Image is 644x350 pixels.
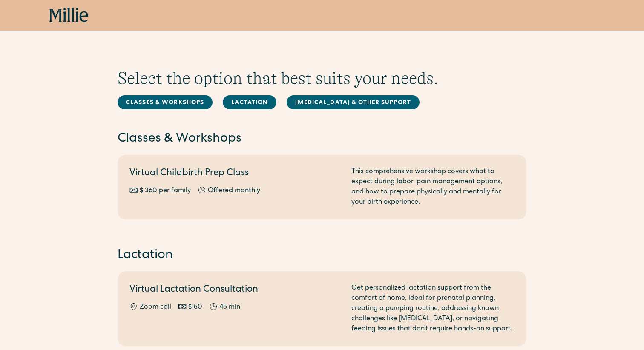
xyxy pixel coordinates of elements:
[287,95,420,109] a: [MEDICAL_DATA] & Other Support
[223,95,276,109] a: Lactation
[118,247,526,265] h2: Lactation
[140,302,171,313] div: Zoom call
[118,130,526,148] h2: Classes & Workshops
[129,283,341,297] h2: Virtual Lactation Consultation
[351,283,515,334] div: Get personalized lactation support from the comfort of home, ideal for prenatal planning, creatin...
[208,186,260,196] div: Offered monthly
[129,167,341,181] h2: Virtual Childbirth Prep Class
[219,302,240,313] div: 45 min
[351,167,515,208] div: This comprehensive workshop covers what to expect during labor, pain management options, and how ...
[118,95,213,109] a: Classes & Workshops
[118,155,526,219] a: Virtual Childbirth Prep Class$ 360 per familyOffered monthlyThis comprehensive workshop covers wh...
[118,271,526,346] a: Virtual Lactation ConsultationZoom call$15045 minGet personalized lactation support from the comf...
[188,302,202,313] div: $150
[140,186,191,196] div: $ 360 per family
